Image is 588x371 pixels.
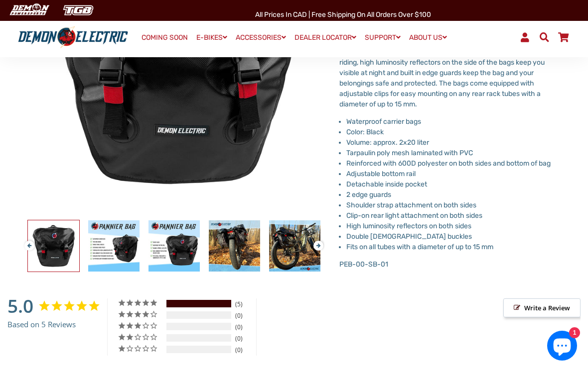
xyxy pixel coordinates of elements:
div: 5 ★ [118,298,165,307]
div: 5-Star Ratings [166,300,231,307]
img: TGB Canada [58,2,99,18]
li: 2 edge guards [346,189,551,200]
button: Previous [24,236,30,247]
a: SUPPORT [361,30,404,45]
li: Detachable inside pocket [346,179,551,189]
li: Clip-on rear light attachment on both sides [346,210,551,221]
img: Pannier Bag - Demon Electric [269,220,320,272]
img: Demon Electric logo [15,26,131,48]
li: Volume: approx. 2x20 liter [346,137,551,148]
li: Shoulder strap attachment on both sides [346,200,551,210]
li: Reinforced with 600D polyester on both sides and bottom of bag [346,158,551,169]
span: Based on 5 Reviews [7,319,76,330]
a: ABOUT US [406,30,450,45]
inbox-online-store-chat: Shopify online store chat [544,331,580,363]
button: Next [313,236,319,247]
img: Pannier Bag - Demon Electric [28,220,79,272]
li: Color: Black [346,127,551,137]
img: Pannier Bag - Demon Electric [88,220,140,272]
li: Tarpaulin poly mesh laminated with PVC [346,148,551,158]
p: Our waterproof pannier bags is the perfect travel accessory. With 2 x 20 L of storage, let your E... [339,26,551,109]
img: Pannier Bag - Demon Electric [148,220,200,272]
li: Adjustable bottom rail [346,169,551,179]
strong: 5.0 [7,293,33,318]
span: All Prices in CAD | Free shipping on all orders over $100 [255,10,431,19]
li: Double [DEMOGRAPHIC_DATA] buckles [346,231,551,242]
a: E-BIKES [193,30,231,45]
li: Waterproof carrier bags [346,116,551,127]
a: ACCESSORIES [232,30,290,45]
a: DEALER LOCATOR [291,30,360,45]
div: 5 [233,300,254,308]
p: PEB-00-SB-01 [339,259,551,270]
img: Pannier Bag - Demon Electric [209,220,260,272]
span: Write a Review [503,298,581,317]
div: 100% [166,300,231,307]
li: High luminosity reflectors on both sides [346,221,551,231]
a: COMING SOON [138,31,191,45]
img: Demon Electric [5,2,53,18]
li: Fits on all tubes with a diameter of up to 15 mm [346,242,551,252]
